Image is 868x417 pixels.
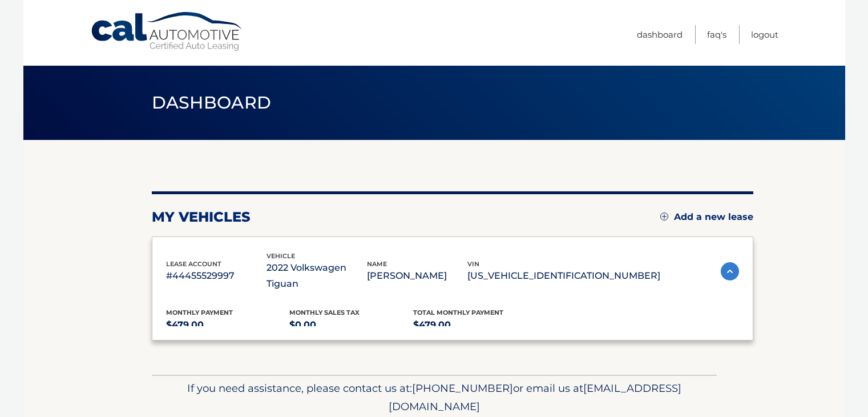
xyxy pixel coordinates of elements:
[267,260,367,292] p: 2022 Volkswagen Tiguan
[637,25,683,44] a: Dashboard
[166,268,267,284] p: #44455529997
[152,92,272,113] span: Dashboard
[367,268,467,284] p: [PERSON_NAME]
[152,209,251,226] h2: my vehicles
[660,211,753,223] a: Add a new lease
[413,308,503,316] span: Total Monthly Payment
[90,11,244,52] a: Cal Automotive
[389,382,681,413] span: [EMAIL_ADDRESS][DOMAIN_NAME]
[413,317,537,333] p: $479.00
[467,268,660,284] p: [US_VEHICLE_IDENTIFICATION_NUMBER]
[751,25,778,44] a: Logout
[289,308,360,316] span: Monthly sales Tax
[660,212,668,220] img: add.svg
[166,260,221,268] span: lease account
[721,262,739,280] img: accordion-active.svg
[467,260,479,268] span: vin
[267,252,295,260] span: vehicle
[166,317,290,333] p: $479.00
[412,382,513,395] span: [PHONE_NUMBER]
[166,308,233,316] span: Monthly Payment
[289,317,413,333] p: $0.00
[707,25,726,44] a: FAQ's
[159,379,709,416] p: If you need assistance, please contact us at: or email us at
[367,260,387,268] span: name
